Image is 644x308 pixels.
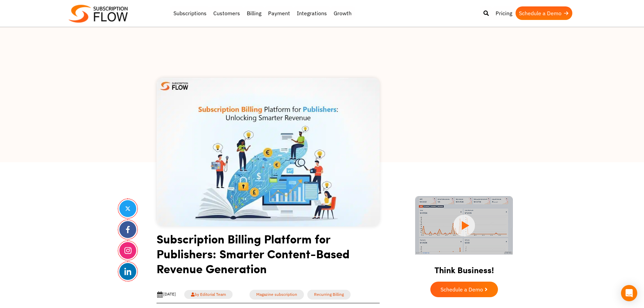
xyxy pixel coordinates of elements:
[293,6,330,20] a: Integrations
[265,6,293,20] a: Payment
[430,282,498,297] a: Schedule a Demo
[415,196,513,255] img: intro video
[621,285,637,301] div: Open Intercom Messenger
[249,290,304,300] a: Magazine subscription
[330,6,355,20] a: Growth
[492,6,516,20] a: Pricing
[440,287,483,292] span: Schedule a Demo
[307,290,351,300] a: Recurring Billing
[403,257,525,278] h2: Think Business!
[157,291,176,298] div: [DATE]
[170,6,210,20] a: Subscriptions
[69,5,128,23] img: Subscriptionflow
[210,6,243,20] a: Customers
[157,231,380,281] h1: Subscription Billing Platform for Publishers: Smarter Content-Based Revenue Generation
[516,6,572,20] a: Schedule a Demo
[184,290,233,299] a: by Editorial Team
[157,78,380,227] img: Subscription Billing Platform for Publishers: Unlocking Smarter Revenue
[243,6,265,20] a: Billing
